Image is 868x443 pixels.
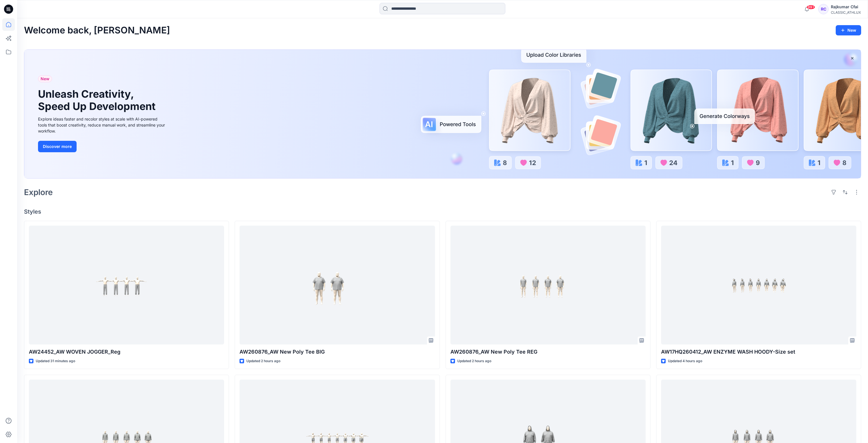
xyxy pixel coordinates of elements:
[457,358,491,364] p: Updated 2 hours ago
[24,208,861,215] h4: Styles
[246,358,280,364] p: Updated 2 hours ago
[38,141,167,152] a: Discover more
[38,141,77,152] button: Discover more
[661,226,856,345] a: AW17HQ260412_AW ENZYME WASH HOODY-Size set
[38,88,158,113] h1: Unleash Creativity, Speed Up Development
[818,4,829,14] div: RC
[36,358,75,364] p: Updated 31 minutes ago
[807,5,815,9] span: 99+
[29,348,224,356] p: AW24452_AW WOVEN JOGGER_Reg
[668,358,702,364] p: Updated 4 hours ago
[240,348,435,356] p: AW260876_AW New Poly Tee BIG
[41,75,49,82] span: New
[29,226,224,345] a: AW24452_AW WOVEN JOGGER_Reg
[831,10,861,15] div: CLASSIC_ATHLUX
[24,25,170,36] h2: Welcome back, [PERSON_NAME]
[450,348,646,356] p: AW260876_AW New Poly Tee REG
[38,116,167,134] div: Explore ideas faster and recolor styles at scale with AI-powered tools that boost creativity, red...
[836,25,861,35] button: New
[661,348,856,356] p: AW17HQ260412_AW ENZYME WASH HOODY-Size set
[450,226,646,345] a: AW260876_AW New Poly Tee REG
[831,3,861,10] div: Rajkumar Cfai
[24,188,53,197] h2: Explore
[240,226,435,345] a: AW260876_AW New Poly Tee BIG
